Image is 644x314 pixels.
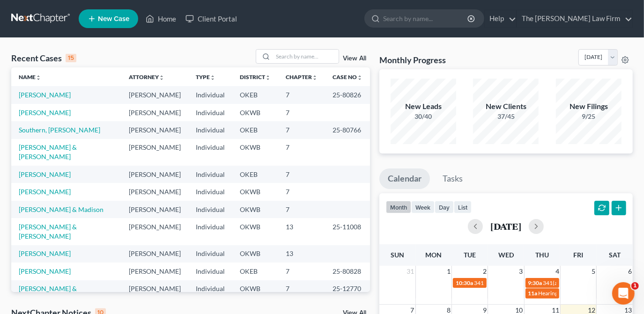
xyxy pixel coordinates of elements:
[325,263,370,280] td: 25-80828
[518,266,524,277] span: 3
[232,263,278,280] td: OKEB
[188,263,232,280] td: Individual
[273,50,339,63] input: Search by name...
[36,75,41,80] i: unfold_more
[129,73,164,80] a: Attorneyunfold_more
[181,10,242,27] a: Client Portal
[425,251,442,259] span: Mon
[232,121,278,139] td: OKEB
[406,266,415,277] span: 31
[121,166,188,183] td: [PERSON_NAME]
[278,183,325,200] td: 7
[456,279,473,286] span: 10:30a
[517,10,632,27] a: The [PERSON_NAME] Law Firm
[435,201,454,213] button: day
[188,183,232,200] td: Individual
[555,266,560,277] span: 4
[631,282,639,290] span: 1
[121,201,188,218] td: [PERSON_NAME]
[343,55,366,62] a: View All
[188,201,232,218] td: Individual
[556,112,622,121] div: 9/25
[464,251,476,259] span: Tue
[232,139,278,166] td: OKWB
[19,285,77,302] a: [PERSON_NAME] & [PERSON_NAME]
[188,166,232,183] td: Individual
[19,143,77,161] a: [PERSON_NAME] & [PERSON_NAME]
[188,218,232,245] td: Individual
[278,201,325,218] td: 7
[325,280,370,307] td: 25-12770
[391,101,456,112] div: New Leads
[325,86,370,103] td: 25-80826
[591,266,596,277] span: 5
[141,10,181,27] a: Home
[121,280,188,307] td: [PERSON_NAME]
[528,290,538,297] span: 11a
[265,75,271,80] i: unfold_more
[121,121,188,139] td: [PERSON_NAME]
[278,263,325,280] td: 7
[232,104,278,121] td: OKWB
[188,104,232,121] td: Individual
[121,218,188,245] td: [PERSON_NAME]
[232,201,278,218] td: OKWB
[19,73,41,80] a: Nameunfold_more
[286,73,318,80] a: Chapterunfold_more
[188,121,232,139] td: Individual
[627,266,633,277] span: 6
[19,126,100,134] a: Southern, [PERSON_NAME]
[411,201,435,213] button: week
[490,221,521,231] h2: [DATE]
[121,104,188,121] td: [PERSON_NAME]
[188,280,232,307] td: Individual
[232,245,278,263] td: OKWB
[232,183,278,200] td: OKWB
[278,166,325,183] td: 7
[121,86,188,103] td: [PERSON_NAME]
[188,139,232,166] td: Individual
[482,266,488,277] span: 2
[196,73,215,80] a: Typeunfold_more
[232,86,278,103] td: OKEB
[19,170,71,178] a: [PERSON_NAME]
[278,280,325,307] td: 7
[434,168,471,189] a: Tasks
[312,75,318,80] i: unfold_more
[556,101,622,112] div: New Filings
[19,109,71,117] a: [PERSON_NAME]
[473,112,539,121] div: 37/45
[188,86,232,103] td: Individual
[210,75,215,80] i: unfold_more
[391,112,456,121] div: 30/40
[357,75,363,80] i: unfold_more
[473,101,539,112] div: New Clients
[121,263,188,280] td: [PERSON_NAME]
[333,73,363,80] a: Case Nounfold_more
[474,279,564,286] span: 341(a) meeting for [PERSON_NAME]
[240,73,271,80] a: Districtunfold_more
[379,54,446,66] h3: Monthly Progress
[386,201,411,213] button: month
[66,54,76,62] div: 15
[325,121,370,139] td: 25-80766
[232,166,278,183] td: OKEB
[19,188,71,196] a: [PERSON_NAME]
[278,104,325,121] td: 7
[485,10,516,27] a: Help
[383,10,469,27] input: Search by name...
[98,15,129,22] span: New Case
[573,251,583,259] span: Fri
[379,168,430,189] a: Calendar
[19,223,77,240] a: [PERSON_NAME] & [PERSON_NAME]
[278,245,325,263] td: 13
[278,121,325,139] td: 7
[446,266,452,277] span: 1
[278,86,325,103] td: 7
[454,201,472,213] button: list
[121,245,188,263] td: [PERSON_NAME]
[19,267,71,275] a: [PERSON_NAME]
[609,251,621,259] span: Sat
[121,183,188,200] td: [PERSON_NAME]
[612,282,635,305] iframe: Intercom live chat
